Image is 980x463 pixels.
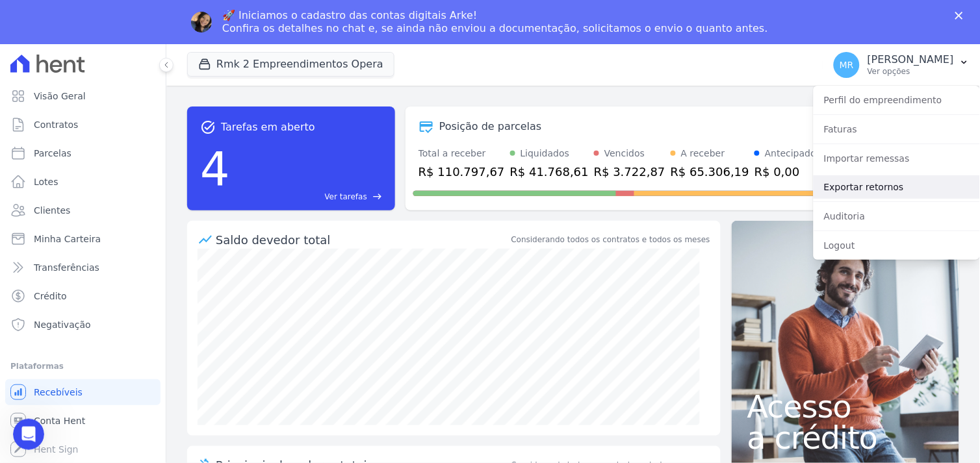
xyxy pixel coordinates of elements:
[510,163,589,181] div: R$ 41.768,61
[216,231,509,249] div: Saldo devedor total
[325,191,367,203] span: Ver tarefas
[5,226,161,252] a: Minha Carteira
[34,90,86,103] span: Visão Geral
[681,147,725,160] div: A receber
[419,147,505,160] div: Total a receber
[5,408,161,434] a: Conta Hent
[222,9,768,35] div: 🚀 Iniciamos o cadastro das contas digitais Arke! Confira os detalhes no chat e, se ainda não envi...
[34,414,85,427] span: Conta Hent
[5,83,161,109] a: Visão Geral
[868,53,954,66] p: [PERSON_NAME]
[235,191,382,203] a: Ver tarefas east
[5,197,161,223] a: Clientes
[34,204,70,217] span: Clientes
[34,118,78,131] span: Contratos
[5,140,161,166] a: Parcelas
[5,255,161,281] a: Transferências
[34,147,71,160] span: Parcelas
[5,379,161,405] a: Recebíveis
[814,175,980,199] a: Exportar retornos
[594,163,665,181] div: R$ 3.722,87
[814,118,980,141] a: Faturas
[34,232,101,245] span: Minha Carteira
[814,234,980,257] a: Logout
[814,88,980,112] a: Perfil do empreendimento
[5,283,161,309] a: Crédito
[814,205,980,228] a: Auditoria
[34,175,58,188] span: Lotes
[511,234,710,245] div: Considerando todos os contratos e todos os meses
[34,261,99,274] span: Transferências
[5,169,161,195] a: Lotes
[187,52,394,77] button: Rmk 2 Empreendimentos Opera
[5,112,161,138] a: Contratos
[10,358,155,374] div: Plataformas
[439,119,542,134] div: Posição de parcelas
[34,290,67,303] span: Crédito
[823,47,980,83] button: MR [PERSON_NAME] Ver opções
[191,12,212,32] img: Profile image for Adriane
[34,318,91,331] span: Negativação
[200,119,216,135] span: task_alt
[34,386,83,399] span: Recebíveis
[604,147,645,160] div: Vencidos
[814,147,980,170] a: Importar remessas
[747,391,944,422] span: Acesso
[671,163,749,181] div: R$ 65.306,19
[372,192,382,201] span: east
[5,312,161,338] a: Negativação
[747,422,944,453] span: a crédito
[200,135,230,203] div: 4
[221,119,315,135] span: Tarefas em aberto
[840,60,854,69] span: MR
[13,419,44,450] iframe: Intercom live chat
[868,66,954,77] p: Ver opções
[754,163,816,181] div: R$ 0,00
[521,147,570,160] div: Liquidados
[955,12,968,19] div: Fechar
[765,147,816,160] div: Antecipado
[419,163,505,181] div: R$ 110.797,67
